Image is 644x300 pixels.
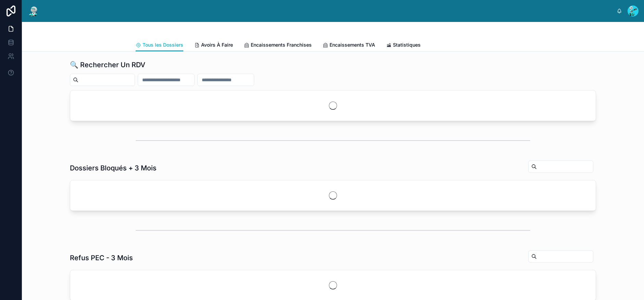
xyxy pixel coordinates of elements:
a: Statistiques [386,39,421,52]
span: Encaissements Franchises [251,41,312,48]
span: Tous les Dossiers [143,41,183,48]
img: App logo [27,5,40,16]
a: Avoirs À Faire [194,39,233,52]
a: Encaissements Franchises [244,39,312,52]
span: Avoirs À Faire [201,41,233,48]
h1: Refus PEC - 3 Mois [70,253,133,263]
a: Tous les Dossiers [136,39,183,52]
div: scrollable content [45,10,617,12]
span: Statistiques [393,41,421,48]
a: Encaissements TVA [323,39,375,52]
span: Encaissements TVA [330,41,375,48]
h1: Dossiers Bloqués + 3 Mois [70,163,157,173]
h1: 🔍 Rechercher Un RDV [70,60,145,70]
